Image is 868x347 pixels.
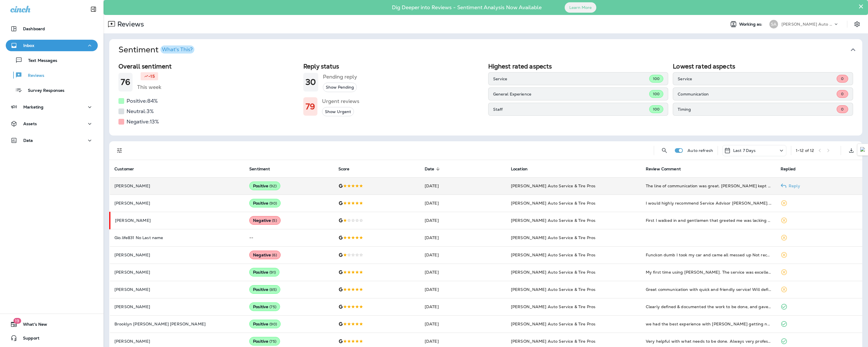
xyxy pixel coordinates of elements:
[511,201,595,206] span: [PERSON_NAME] Auto Service & Tire Pros
[272,218,277,223] span: ( 5 )
[646,304,771,310] div: Clearly defined & documented the work to be done, and gave me confidence my truck is in serviceab...
[653,91,660,96] span: 100
[673,63,853,70] h2: Lowest rated aspects
[269,287,277,292] span: ( 85 )
[646,200,771,206] div: I would highly recommend Service Advisor Adrian Alvarez. He explained the service with photos and...
[249,320,281,328] div: Positive
[646,252,771,258] div: Funckon dumb I took my car and came all messed up Not recommended Made me pay for them mistake
[323,83,357,92] button: Show Pending
[511,321,595,327] span: [PERSON_NAME] Auto Service & Tire Pros
[114,304,240,309] p: [PERSON_NAME]
[511,235,595,240] span: [PERSON_NAME] Auto Service & Tire Pros
[114,287,240,292] p: [PERSON_NAME]
[6,101,98,113] button: Marketing
[786,184,800,188] p: Reply
[249,199,281,207] div: Positive
[646,321,771,327] div: we had the best experience with adrian getting new tires for my car!! 10/10 recommend and we will...
[114,322,240,326] p: Brooklyn [PERSON_NAME] [PERSON_NAME]
[249,167,270,171] span: Sentiment
[127,107,154,116] h5: Neutral: 3 %
[249,216,281,225] div: Negative
[269,339,276,344] span: ( 75 )
[6,54,98,66] button: Text Messages
[511,166,535,171] span: Location
[127,117,159,126] h5: Negative: 13 %
[322,97,359,106] h5: Urgent reviews
[420,246,506,264] td: [DATE]
[781,166,803,171] span: Replied
[420,177,506,195] td: [DATE]
[425,166,442,171] span: Date
[739,22,764,27] span: Working as:
[23,26,45,31] p: Dashboard
[659,145,670,156] button: Search Reviews
[306,77,316,87] h1: 30
[511,304,595,309] span: [PERSON_NAME] Auto Service & Tire Pros
[114,39,867,60] button: SentimentWhat's This?
[6,84,98,96] button: Survey Responses
[23,121,37,126] p: Assets
[162,47,193,52] div: What's This?
[646,338,771,344] div: Very helpful with what needs to be done. Always very professional
[6,69,98,81] button: Reviews
[6,23,98,35] button: Dashboard
[769,20,778,28] div: SA
[420,281,506,298] td: [DATE]
[22,73,44,79] p: Reviews
[420,195,506,212] td: [DATE]
[249,182,280,190] div: Positive
[565,2,596,13] button: Learn More
[687,148,713,153] p: Auto refresh
[118,45,194,55] h1: Sentiment
[511,252,595,258] span: [PERSON_NAME] Auto Service & Tire Pros
[17,336,39,343] span: Support
[6,135,98,146] button: Data
[493,107,649,112] p: Staff
[420,315,506,333] td: [DATE]
[323,72,357,81] h5: Pending reply
[6,40,98,51] button: Inbox
[269,304,276,309] span: ( 75 )
[646,166,688,171] span: Review Comment
[425,167,434,171] span: Date
[13,318,21,324] span: 19
[121,77,130,87] h1: 76
[646,183,771,189] div: The line of communication was great. Rick kept me informed of the results of my motorhome engine ...
[781,22,833,26] p: [PERSON_NAME] Auto Service & Tire Pros
[249,268,279,277] div: Positive
[646,269,771,275] div: My first time using Sullivan’s. The service was excellent. Price was fair and they were very comp...
[322,107,354,117] button: Show Urgent
[846,145,857,156] button: Export as CSV
[646,218,771,223] div: First I walked in and gentlemen that greeted me was lacking customer service skills really need s...
[114,145,125,156] button: Filters
[17,322,47,329] span: What's New
[114,339,240,344] p: [PERSON_NAME]
[338,166,357,171] span: Score
[375,7,558,8] p: Dig Deeper into Reviews - Sentiment Analysis Now Available
[23,43,34,48] p: Inbox
[114,166,141,171] span: Customer
[678,107,837,112] p: Timing
[269,322,277,327] span: ( 90 )
[249,251,281,259] div: Negative
[23,138,33,143] p: Data
[22,58,57,64] p: Text Messages
[420,212,506,229] td: [DATE]
[137,83,161,92] h5: This week
[249,166,277,171] span: Sentiment
[114,184,240,188] p: [PERSON_NAME]
[646,287,771,292] div: Great communication with quick and friendly service! Will definitely be coming back for future me...
[249,285,280,294] div: Positive
[85,3,101,15] button: Collapse Sidebar
[796,148,814,153] div: 1 - 12 of 12
[6,332,98,344] button: Support
[23,105,43,109] p: Marketing
[114,201,240,205] p: [PERSON_NAME]
[511,270,595,275] span: [PERSON_NAME] Auto Service & Tire Pros
[841,107,844,112] span: 0
[488,63,668,70] h2: Highest rated aspects
[249,302,280,311] div: Positive
[269,201,277,206] span: ( 90 )
[493,92,649,96] p: General Experience
[272,253,277,258] span: ( 6 )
